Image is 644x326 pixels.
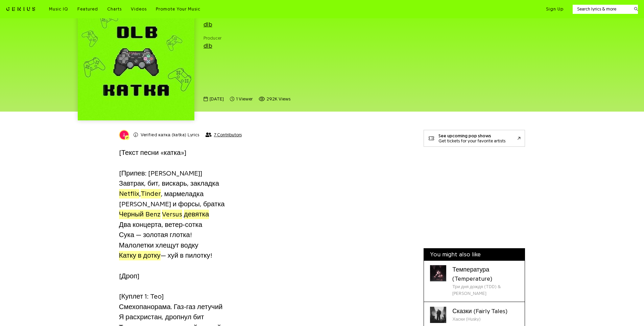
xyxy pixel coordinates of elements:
[236,96,253,102] span: 1 viewer
[546,6,564,12] button: Sign Up
[119,251,161,260] span: Катку в дотку
[424,130,525,147] a: See upcoming pop showsGet tickets for your favorite artists
[573,6,630,13] input: Search lyrics & more
[452,283,519,297] div: Три дня дождя (TDD) & [PERSON_NAME]
[49,7,68,11] span: Music IQ
[156,7,200,11] span: Promote Your Music
[204,35,221,42] span: Producer
[424,261,525,302] a: Cover art for Температура (Temperature) by Три дня дождя (TDD) & polnalyubviТемпература (Temperat...
[452,265,519,283] div: Температура (Temperature)
[184,209,209,219] a: девятка
[452,307,507,316] div: Сказки (Fairly Tales)
[184,210,209,219] span: девятка
[119,250,161,261] a: Катку в дотку
[77,6,98,12] a: Featured
[424,249,525,261] div: You might also like
[162,210,182,219] span: Versus
[206,132,242,138] button: 7 Contributors
[107,6,122,12] a: Charts
[77,7,98,11] span: Featured
[438,138,505,143] div: Get tickets for your favorite artists
[430,307,446,323] div: Cover art for Сказки (Fairly Tales) by Хаски (Husky)
[141,189,161,199] a: Tinder
[131,7,147,11] span: Videos
[162,209,182,219] a: Versus
[430,265,446,281] div: Cover art for Температура (Temperature) by Три дня дождя (TDD) & polnalyubvi
[141,189,161,199] span: Tinder
[214,132,242,138] span: 7 Contributors
[131,6,147,12] a: Videos
[210,96,224,102] span: [DATE]
[204,43,212,49] a: ​dlb
[119,189,139,199] span: Netflix
[259,96,290,102] span: 29,181 views
[230,96,253,102] span: 1 viewer
[452,316,507,323] div: Хаски (Husky)
[267,96,290,102] span: 29.2K views
[49,6,68,12] a: Music IQ
[438,133,505,138] div: See upcoming pop shows
[119,210,161,219] span: Черный Benz
[204,21,212,27] a: ​dlb
[78,4,194,120] img: Cover art for катка (katka) by ​dlb
[141,132,199,138] h2: катка (katka) Lyrics
[107,7,122,11] span: Charts
[119,209,161,219] a: Черный Benz
[119,189,139,199] a: Netflix
[156,6,200,12] a: Promote Your Music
